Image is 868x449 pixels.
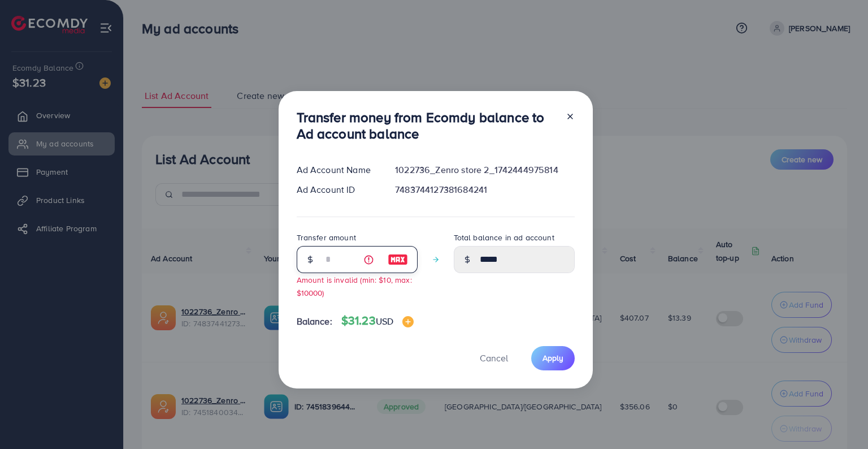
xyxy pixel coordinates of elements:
[297,274,412,298] small: Amount is invalid (min: $10, max: $10000)
[480,352,508,364] span: Cancel
[376,315,393,327] span: USD
[297,109,557,142] h3: Transfer money from Ecomdy balance to Ad account balance
[531,346,575,370] button: Apply
[288,163,387,176] div: Ad Account Name
[297,232,356,243] label: Transfer amount
[820,398,860,441] iframe: Chat
[388,253,408,266] img: image
[466,346,522,370] button: Cancel
[402,316,414,327] img: image
[386,183,583,196] div: 7483744127381684241
[386,163,583,176] div: 1022736_Zenro store 2_1742444975814
[454,232,554,243] label: Total balance in ad account
[288,183,387,196] div: Ad Account ID
[341,314,414,328] h4: $31.23
[542,352,563,364] span: Apply
[297,315,332,328] span: Balance:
